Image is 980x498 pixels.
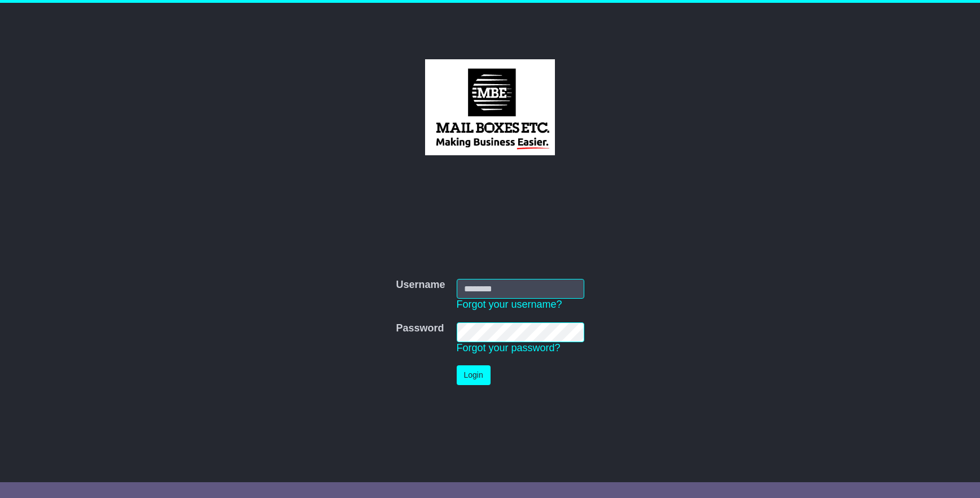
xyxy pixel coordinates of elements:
[425,59,554,155] img: MBE Brisbane CBD
[396,322,444,335] label: Password
[457,342,561,353] a: Forgot your password?
[457,365,491,385] button: Login
[396,279,445,291] label: Username
[457,299,562,310] a: Forgot your username?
